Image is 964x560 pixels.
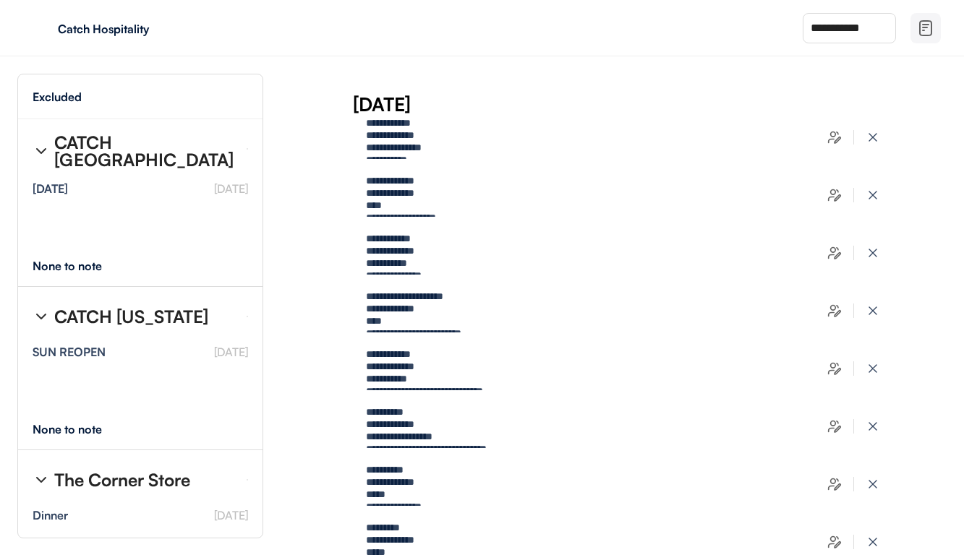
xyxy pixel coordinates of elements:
div: Dinner [33,509,68,521]
div: SUN REOPEN [33,346,106,358]
font: [DATE] [214,508,248,522]
img: users-edit.svg [827,130,842,145]
img: yH5BAEAAAAALAAAAAABAAEAAAIBRAA7 [29,17,52,40]
img: x-close%20%283%29.svg [866,188,880,202]
img: x-close%20%283%29.svg [866,419,880,434]
div: The Corner Store [54,471,190,488]
img: users-edit.svg [827,303,842,318]
img: users-edit.svg [827,361,842,376]
div: None to note [33,423,129,435]
img: x-close%20%283%29.svg [866,477,880,491]
img: chevron-right%20%281%29.svg [33,142,50,160]
img: x-close%20%283%29.svg [866,535,880,549]
div: CATCH [GEOGRAPHIC_DATA] [54,134,235,168]
img: x-close%20%283%29.svg [866,361,880,376]
img: users-edit.svg [827,535,842,549]
div: None to note [33,260,129,272]
img: chevron-right%20%281%29.svg [33,308,50,325]
img: file-02.svg [917,20,934,37]
img: users-edit.svg [827,419,842,434]
div: CATCH [US_STATE] [54,308,208,325]
img: x-close%20%283%29.svg [866,246,880,260]
div: [DATE] [353,91,964,117]
div: Catch Hospitality [58,23,240,35]
img: chevron-right%20%281%29.svg [33,471,50,488]
img: x-close%20%283%29.svg [866,303,880,318]
img: users-edit.svg [827,477,842,491]
div: [DATE] [33,183,68,194]
img: x-close%20%283%29.svg [866,130,880,145]
font: [DATE] [214,345,248,359]
img: users-edit.svg [827,246,842,260]
font: [DATE] [214,181,248,196]
img: users-edit.svg [827,188,842,202]
div: Excluded [33,91,82,103]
